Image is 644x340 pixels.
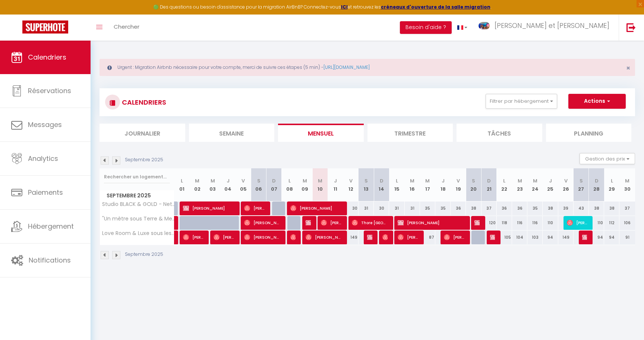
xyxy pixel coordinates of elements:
button: Filtrer par hébergement [486,94,557,109]
abbr: J [227,177,230,184]
div: 30 [343,201,359,215]
a: ICI [341,4,348,10]
span: [PERSON_NAME] [444,230,464,244]
th: 06 [251,168,266,201]
abbr: V [349,177,353,184]
th: 22 [497,168,512,201]
abbr: L [288,177,291,184]
div: 39 [558,201,574,215]
th: 18 [435,168,451,201]
span: [PERSON_NAME] [582,230,587,244]
img: logout [626,23,636,32]
span: [PERSON_NAME] [290,201,341,215]
abbr: M [533,177,537,184]
span: [PERSON_NAME] [382,230,388,244]
th: 09 [297,168,312,201]
div: 103 [527,231,543,244]
th: 20 [466,168,481,201]
span: Love Room & Luxe sous les colombages d'Alsace [101,231,176,236]
div: 31 [389,201,404,215]
button: Close [626,65,630,72]
div: 106 [619,216,635,230]
div: 149 [558,231,574,244]
span: [PERSON_NAME] [183,201,234,215]
div: 35 [420,201,435,215]
abbr: M [195,177,199,184]
span: [PERSON_NAME] [PERSON_NAME] [306,230,341,244]
th: 07 [266,168,282,201]
th: 05 [236,168,251,201]
th: 23 [512,168,527,201]
abbr: J [442,177,445,184]
div: 116 [512,216,527,230]
div: 94 [604,231,619,244]
abbr: J [549,177,552,184]
li: Mensuel [278,124,364,142]
th: 11 [328,168,343,201]
div: 104 [512,231,527,244]
div: 36 [497,201,512,215]
abbr: J [334,177,337,184]
th: 27 [574,168,589,201]
div: 94 [543,231,558,244]
th: 10 [312,168,328,201]
th: 13 [359,168,374,201]
th: 04 [220,168,236,201]
div: 110 [589,216,604,230]
div: 38 [589,201,604,215]
span: Calendriers [28,53,66,62]
div: 91 [619,231,635,244]
span: [PERSON_NAME] [490,230,495,244]
span: Nada El yagoubi [306,216,311,230]
abbr: V [457,177,460,184]
abbr: V [564,177,568,184]
abbr: M [625,177,629,184]
span: "Un mètre sous Terre & Mer" SPA-Wellness-Loveroom [101,216,176,222]
span: [PERSON_NAME] [244,201,265,215]
div: 105 [497,231,512,244]
div: 94 [589,231,604,244]
strong: créneaux d'ouverture de la salle migration [381,4,490,10]
p: Septembre 2025 [125,251,163,258]
li: Semaine [189,124,275,142]
th: 16 [405,168,420,201]
div: 38 [543,201,558,215]
div: 87 [420,231,435,244]
span: [PERSON_NAME] [398,230,418,244]
span: Paiements [28,188,63,197]
abbr: L [503,177,505,184]
span: Notifications [29,255,71,265]
th: 15 [389,168,404,201]
div: 149 [343,231,359,244]
abbr: L [396,177,398,184]
span: Analytics [28,154,58,163]
div: 120 [482,216,497,230]
abbr: S [257,177,261,184]
abbr: D [487,177,491,184]
abbr: M [410,177,414,184]
span: Chercher [114,23,139,31]
h3: CALENDRIERS [120,94,166,111]
span: × [626,63,630,73]
span: [PERSON_NAME] [290,230,296,244]
input: Rechercher un logement... [104,170,170,184]
span: [PERSON_NAME] et [PERSON_NAME] [495,21,609,30]
span: [PERSON_NAME] [244,216,280,230]
th: 01 [174,168,190,201]
abbr: M [211,177,215,184]
th: 12 [343,168,359,201]
abbr: S [364,177,368,184]
th: 02 [190,168,205,201]
span: [PERSON_NAME] [PERSON_NAME] [214,230,234,244]
div: 36 [451,201,466,215]
abbr: L [611,177,613,184]
abbr: D [272,177,276,184]
th: 26 [558,168,574,201]
span: [PERSON_NAME] [244,230,280,244]
a: Chercher [108,15,145,41]
div: 38 [466,201,481,215]
div: 37 [482,201,497,215]
button: Actions [568,94,626,109]
abbr: M [425,177,430,184]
